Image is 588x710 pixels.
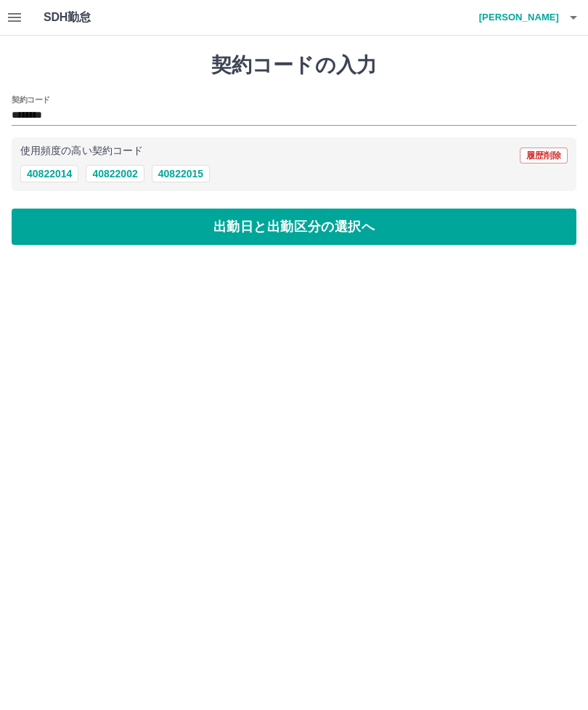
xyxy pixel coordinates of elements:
[152,165,210,182] button: 40822015
[520,148,568,164] button: 履歴削除
[12,94,50,105] h2: 契約コード
[12,53,576,78] h1: 契約コードの入力
[12,209,576,245] button: 出勤日と出勤区分の選択へ
[20,146,143,156] p: 使用頻度の高い契約コード
[86,165,144,182] button: 40822002
[20,165,78,182] button: 40822014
